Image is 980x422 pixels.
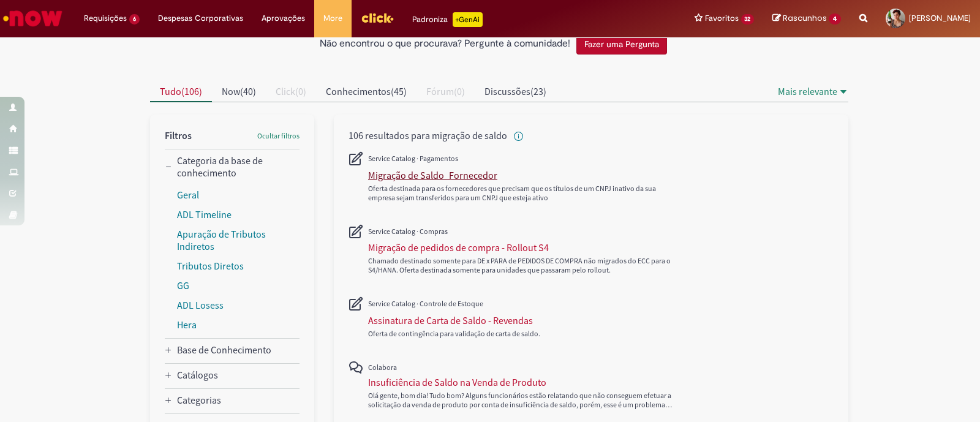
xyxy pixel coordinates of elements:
[412,12,483,27] div: Padroniza
[576,34,667,55] button: Fazer uma Pergunta
[262,12,305,24] span: Aprovações
[84,12,127,24] span: Requisições
[158,12,243,24] span: Despesas Corporativas
[320,39,570,50] h2: Não encontrou o que procurava? Pergunte à comunidade!
[453,12,483,27] p: +GenAi
[783,12,827,24] span: Rascunhos
[129,14,140,24] span: 6
[772,13,841,24] a: Rascunhos
[705,12,739,24] span: Favoritos
[323,12,342,24] span: More
[741,14,755,24] span: 32
[361,9,394,27] img: click_logo_yellow_360x200.png
[829,13,841,24] span: 4
[1,6,64,31] img: ServiceNow
[909,13,971,23] span: [PERSON_NAME]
